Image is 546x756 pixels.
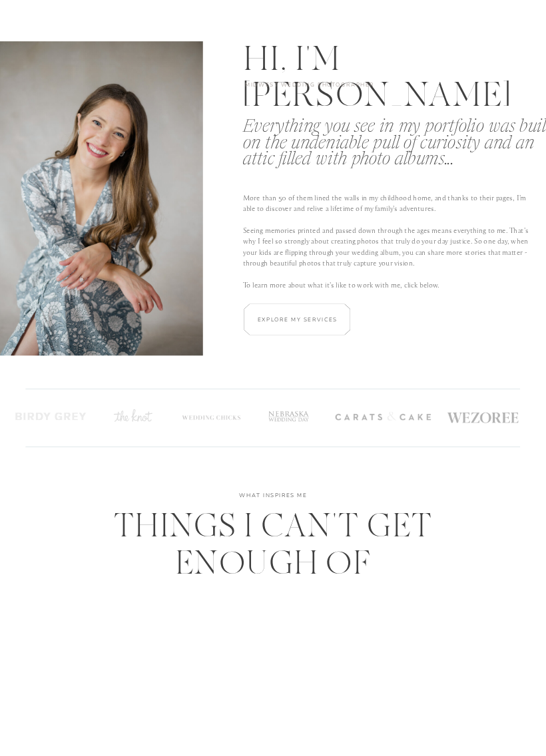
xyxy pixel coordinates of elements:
h3: what inspires me [176,489,370,498]
p: Hi, I'm [PERSON_NAME] [243,41,511,75]
h3: midwest Wedding Photographer [243,79,377,89]
h2: things i can't get enough of [87,507,459,580]
p: More than 50 of them lined the walls in my childhood home, and thanks to their pages, I'm able to... [243,192,535,270]
a: Explore my services [254,315,340,324]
